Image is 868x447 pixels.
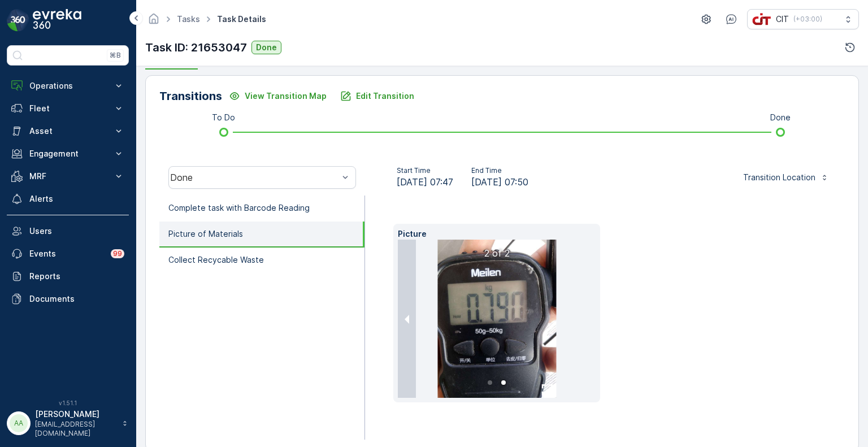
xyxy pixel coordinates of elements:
button: Done [251,41,281,54]
p: Operations [29,80,106,92]
button: MRF [7,165,129,188]
span: v 1.51.1 [7,400,129,406]
span: Task Details [215,14,268,25]
li: slide item 2 [501,380,506,385]
p: Documents [29,293,124,305]
p: Picture of Materials [168,228,243,240]
img: logo_dark-DEwI_e13.png [33,9,81,32]
p: Users [29,225,124,237]
p: Fleet [29,103,106,114]
p: Edit Transition [356,90,414,102]
a: Reports [7,265,129,288]
p: Reports [29,271,124,282]
p: Start Time [397,166,453,175]
img: logo [7,9,29,32]
p: Done [256,42,277,53]
span: [DATE] 07:47 [397,175,453,189]
p: Complete task with Barcode Reading [168,202,310,214]
p: ⌘B [110,51,121,60]
p: Picture [398,228,596,240]
button: previous slide / item [398,240,416,398]
li: slide item 1 [488,380,492,385]
p: [PERSON_NAME] [35,409,116,420]
button: Fleet [7,97,129,120]
div: AA [10,414,28,432]
a: Events99 [7,242,129,265]
button: Edit Transition [333,87,421,105]
p: 2 of 2 [481,245,513,261]
img: cit-logo_pOk6rL0.png [752,13,771,25]
p: Asset [29,125,106,137]
p: To Do [212,112,235,123]
p: CIT [776,14,789,25]
span: [DATE] 07:50 [471,175,528,189]
p: ( +03:00 ) [793,15,822,24]
div: Done [170,172,338,183]
p: Engagement [29,148,106,159]
p: Done [770,112,791,123]
p: Collect Recycable Waste [168,254,264,266]
a: Documents [7,288,129,310]
p: MRF [29,171,106,182]
button: View Transition Map [222,87,333,105]
p: 99 [113,249,122,258]
p: Events [29,248,104,259]
p: End Time [471,166,528,175]
a: Alerts [7,188,129,210]
a: Homepage [147,17,160,27]
button: AA[PERSON_NAME][EMAIL_ADDRESS][DOMAIN_NAME] [7,409,129,438]
img: 7857bf55ea5a460c9f713a581cf3d10b.jpg [437,240,556,398]
p: Transition Location [743,172,815,183]
p: Task ID: 21653047 [145,39,247,56]
button: Operations [7,75,129,97]
a: Users [7,220,129,242]
button: CIT(+03:00) [747,9,859,29]
p: Transitions [159,88,222,105]
button: Engagement [7,142,129,165]
p: [EMAIL_ADDRESS][DOMAIN_NAME] [35,420,116,438]
p: Alerts [29,193,124,205]
p: View Transition Map [245,90,327,102]
button: Asset [7,120,129,142]
button: Transition Location [736,168,836,186]
a: Tasks [177,14,200,24]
